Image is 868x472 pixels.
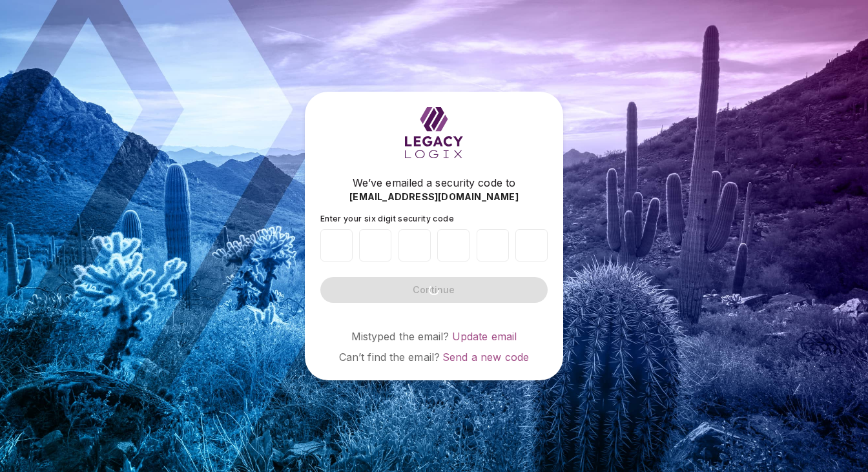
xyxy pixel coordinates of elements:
a: Send a new code [442,351,529,364]
span: Can’t find the email? [339,351,440,364]
span: Enter your six digit security code [320,214,454,223]
a: Update email [452,330,517,343]
span: [EMAIL_ADDRESS][DOMAIN_NAME] [349,190,519,203]
span: Mistyped the email? [351,330,449,343]
span: We’ve emailed a security code to [353,175,515,190]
